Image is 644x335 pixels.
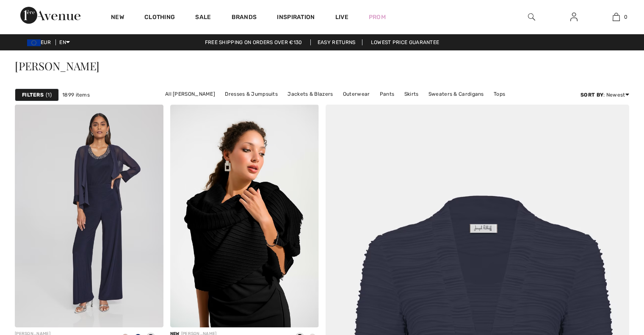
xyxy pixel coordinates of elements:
a: Outerwear [339,89,374,100]
a: Dresses & Jumpsuits [221,89,282,100]
a: Pants [376,89,399,100]
img: My Bag [613,12,620,22]
a: All [PERSON_NAME] [161,89,219,100]
a: Clothing [144,14,175,22]
span: 1899 items [62,91,90,99]
a: Sale [195,14,211,22]
span: 1 [46,91,52,99]
img: High-Waisted Belted Trousers Style 221340. Black [15,105,163,327]
a: Free shipping on orders over €130 [198,39,309,45]
a: Tops [489,89,509,100]
a: Easy Returns [310,39,363,45]
span: EUR [27,39,54,45]
a: Prom [369,13,386,22]
a: Live [335,13,348,22]
img: My Info [570,12,578,22]
span: 0 [624,13,627,21]
img: 1ère Avenue [20,7,80,24]
a: 0 [595,12,637,22]
strong: Filters [22,91,44,99]
div: : Newest [580,91,629,99]
a: Lowest Price Guarantee [364,39,446,45]
img: Fringed Solid Wrap Style 261781. Black [170,105,319,327]
strong: Sort By [580,92,603,98]
img: Euro [27,39,41,46]
span: EN [59,39,70,45]
a: Jackets & Blazers [283,89,337,100]
img: search the website [528,12,535,22]
span: Inspiration [277,14,315,22]
a: Sign In [564,12,584,22]
a: Skirts [400,89,423,100]
a: Sweaters & Cardigans [424,89,488,100]
span: [PERSON_NAME] [15,58,100,73]
a: Brands [232,14,257,22]
a: New [111,14,124,22]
